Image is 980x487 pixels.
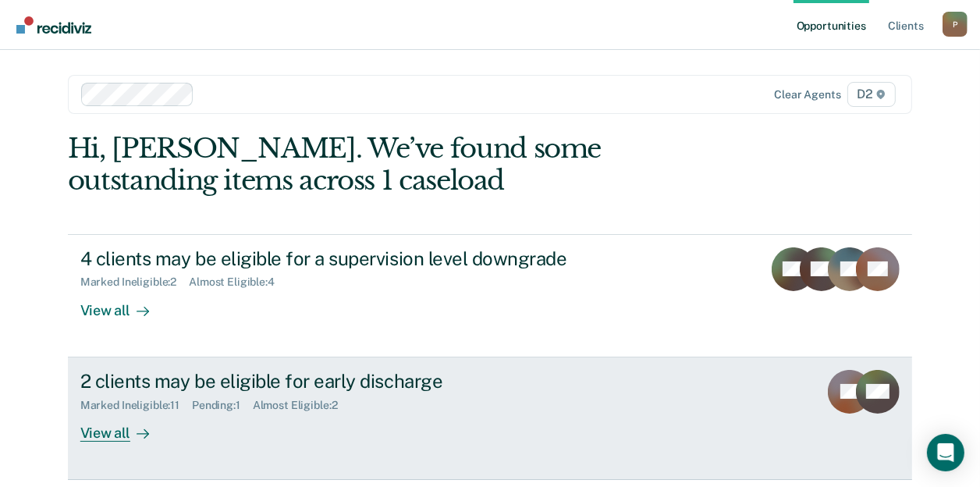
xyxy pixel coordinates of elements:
div: P [943,12,968,37]
div: Open Intercom Messenger [927,434,964,471]
img: Recidiviz [16,16,91,34]
a: 2 clients may be eligible for early dischargeMarked Ineligible:11Pending:1Almost Eligible:2View all [68,357,912,480]
div: Clear agents [774,88,840,101]
div: Almost Eligible : 4 [189,275,287,289]
button: Profile dropdown button [943,12,968,37]
div: Marked Ineligible : 11 [80,399,192,412]
div: 2 clients may be eligible for early discharge [80,370,628,393]
div: Hi, [PERSON_NAME]. We’ve found some outstanding items across 1 caseload [68,133,744,197]
div: Marked Ineligible : 2 [80,275,189,289]
a: 4 clients may be eligible for a supervision level downgradeMarked Ineligible:2Almost Eligible:4Vi... [68,234,912,357]
span: D2 [847,82,897,107]
div: View all [80,411,168,442]
div: Pending : 1 [192,399,253,412]
div: 4 clients may be eligible for a supervision level downgrade [80,247,628,270]
div: View all [80,289,168,319]
div: Almost Eligible : 2 [253,399,350,412]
